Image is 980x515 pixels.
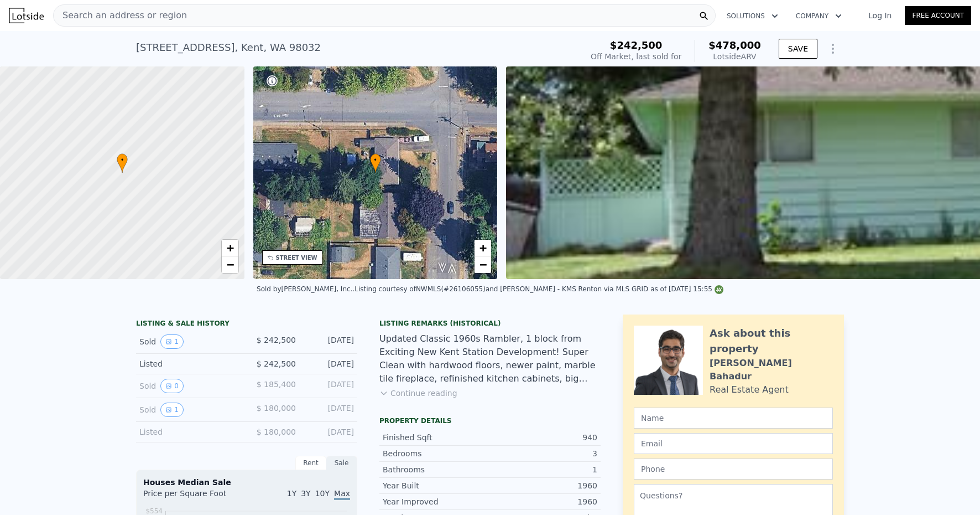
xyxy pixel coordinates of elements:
tspan: $554 [145,507,163,515]
div: Updated Classic 1960s Rambler, 1 block from Exciting New Kent Station Development! Super Clean wi... [379,332,601,385]
span: $ 242,500 [257,336,296,344]
div: Year Improved [383,496,490,507]
div: • [370,153,381,173]
input: Email [634,433,833,454]
img: Lotside [9,8,44,23]
a: Zoom in [222,240,238,256]
button: View historical data [160,334,184,349]
a: Zoom out [222,256,238,273]
div: Off Market, last sold for [591,51,681,62]
button: View historical data [160,379,184,393]
button: SAVE [779,39,817,59]
div: Listing courtesy of NWMLS (#26106055) and [PERSON_NAME] - KMS Renton via MLS GRID as of [DATE] 15:55 [355,285,723,293]
div: 940 [490,432,597,443]
span: Max [334,489,350,500]
span: $ 180,000 [257,404,296,413]
span: 1Y [287,489,296,498]
div: Listing Remarks (Historical) [379,319,601,328]
div: LISTING & SALE HISTORY [136,319,357,330]
img: NWMLS Logo [715,285,723,294]
div: 3 [490,448,597,459]
div: [PERSON_NAME] Bahadur [710,357,833,383]
span: − [479,257,487,271]
div: Bedrooms [383,448,490,459]
a: Free Account [905,6,971,25]
span: Search an address or region [54,9,187,22]
div: [DATE] [305,379,354,393]
a: Zoom out [475,256,491,273]
div: Property details [379,416,601,425]
div: 1960 [490,480,597,491]
input: Name [634,408,833,429]
button: Show Options [822,38,844,60]
div: Real Estate Agent [710,383,789,396]
div: [DATE] [305,426,354,437]
div: Bathrooms [383,464,490,475]
div: Price per Square Foot [143,488,247,506]
div: [STREET_ADDRESS] , Kent , WA 98032 [136,40,321,55]
div: Sold by [PERSON_NAME], Inc. . [257,285,355,293]
div: Listed [139,426,238,437]
button: Solutions [718,6,787,26]
span: $ 185,400 [257,380,296,389]
span: + [479,241,487,255]
span: 10Y [315,489,330,498]
div: Ask about this property [710,326,833,357]
div: 1 [490,464,597,475]
div: Lotside ARV [708,51,761,62]
span: • [117,155,128,165]
span: • [370,155,381,165]
span: $ 180,000 [257,428,296,436]
div: Finished Sqft [383,432,490,443]
div: [DATE] [305,334,354,349]
div: Sold [139,379,238,393]
div: Sale [326,456,357,470]
div: Rent [295,456,326,470]
span: + [226,241,233,255]
div: Sold [139,334,238,349]
span: $ 242,500 [257,359,296,368]
span: $242,500 [610,39,663,51]
input: Phone [634,459,833,480]
div: Houses Median Sale [143,477,350,488]
div: STREET VIEW [276,254,317,262]
span: $478,000 [708,39,761,51]
div: [DATE] [305,403,354,417]
a: Zoom in [475,240,491,256]
div: Sold [139,403,238,417]
span: − [226,257,233,271]
a: Log In [855,10,905,21]
div: Listed [139,358,238,369]
span: 3Y [301,489,310,498]
button: View historical data [160,403,184,417]
div: • [117,153,128,173]
button: Company [787,6,851,26]
button: Continue reading [379,388,457,399]
div: [DATE] [305,358,354,369]
div: Year Built [383,480,490,491]
div: 1960 [490,496,597,507]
